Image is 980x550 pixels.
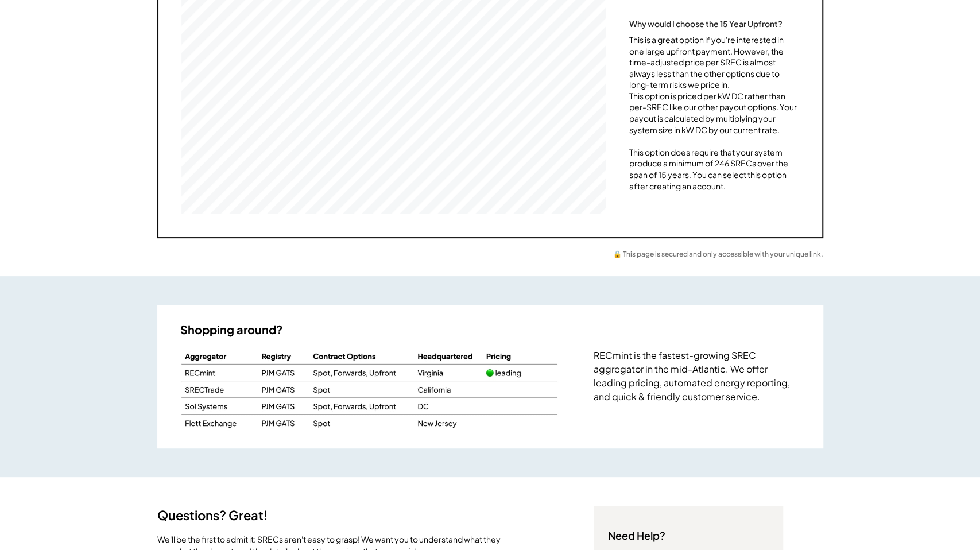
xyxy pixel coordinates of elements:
h2: 🔒 This page is secured and only accessible with your unique link. [613,250,823,259]
div: Need Help? [608,529,665,542]
div: Why would I choose the 15 Year Upfront? [629,18,783,29]
img: Screenshot%202024-06-11%20at%2011.13.02%20AM.png [180,348,559,431]
h3: Shopping around? [180,322,283,337]
div: RECmint is the fastest-growing SREC aggregator in the mid-Atlantic. We offer leading pricing, aut... [594,348,800,404]
div: This is a great option if you're interested in one large upfront payment. However, the time-adjus... [629,34,799,192]
h2: Questions? Great! [157,506,272,525]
